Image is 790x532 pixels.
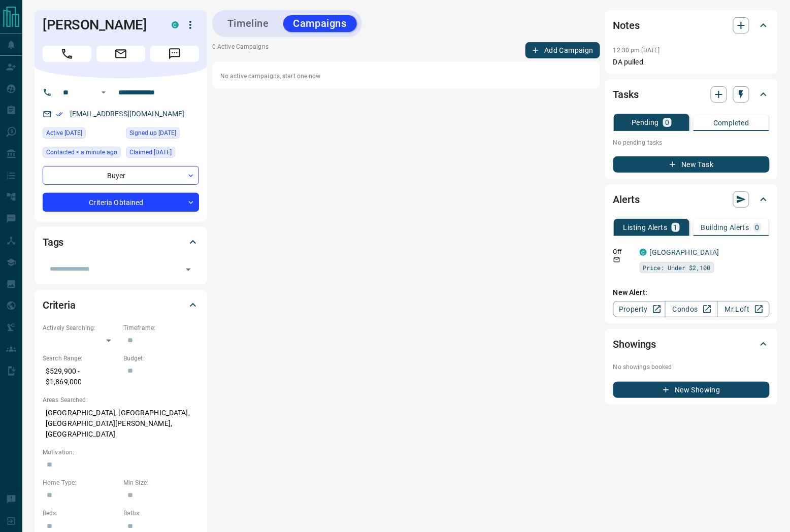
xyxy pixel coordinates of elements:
[43,166,199,185] div: Buyer
[46,128,82,138] span: Active [DATE]
[129,147,172,157] span: Claimed [DATE]
[640,249,647,256] div: condos.ca
[613,187,770,212] div: Alerts
[43,293,199,317] div: Criteria
[613,287,770,298] p: New Alert:
[613,332,770,356] div: Showings
[613,362,770,372] p: No showings booked
[172,21,179,28] div: condos.ca
[43,17,156,33] h1: [PERSON_NAME]
[43,354,118,363] p: Search Range:
[613,382,770,398] button: New Showing
[701,224,749,231] p: Building Alerts
[43,46,91,62] span: Call
[43,405,199,443] p: [GEOGRAPHIC_DATA], [GEOGRAPHIC_DATA], [GEOGRAPHIC_DATA][PERSON_NAME], [GEOGRAPHIC_DATA]
[613,191,640,208] h2: Alerts
[613,86,639,103] h2: Tasks
[283,15,357,32] button: Campaigns
[650,248,719,256] a: [GEOGRAPHIC_DATA]
[665,119,669,126] p: 0
[613,336,656,352] h2: Showings
[220,72,592,81] p: No active campaigns, start one now
[43,323,118,332] p: Actively Searching:
[43,395,199,405] p: Areas Searched:
[613,247,634,256] p: Off
[43,478,118,487] p: Home Type:
[126,127,199,142] div: Sat Nov 09 2019
[613,156,770,173] button: New Task
[46,147,117,157] span: Contacted < a minute ago
[665,301,717,317] a: Condos
[623,224,668,231] p: Listing Alerts
[755,224,760,231] p: 0
[43,127,121,142] div: Thu Oct 09 2025
[613,135,770,150] p: No pending tasks
[613,13,770,38] div: Notes
[70,110,185,118] a: [EMAIL_ADDRESS][DOMAIN_NAME]
[96,46,145,62] span: Email
[674,224,678,231] p: 1
[613,82,770,107] div: Tasks
[43,193,199,212] div: Criteria Obtained
[613,256,620,263] svg: Email
[217,15,279,32] button: Timeline
[129,128,176,138] span: Signed up [DATE]
[613,57,770,68] p: DA pulled
[123,509,199,518] p: Baths:
[123,478,199,487] p: Min Size:
[43,234,63,250] h2: Tags
[97,86,110,98] button: Open
[613,17,640,34] h2: Notes
[43,297,76,313] h2: Criteria
[613,47,660,54] p: 12:30 pm [DATE]
[713,119,749,126] p: Completed
[643,262,711,273] span: Price: Under $2,100
[56,111,63,118] svg: Email Verified
[43,363,118,390] p: $529,900 - $1,869,000
[43,509,118,518] p: Beds:
[43,448,199,457] p: Motivation:
[123,354,199,363] p: Budget:
[613,301,666,317] a: Property
[150,46,199,62] span: Message
[43,230,199,254] div: Tags
[123,323,199,332] p: Timeframe:
[632,119,659,126] p: Pending
[212,42,269,58] p: 0 Active Campaigns
[126,147,199,161] div: Thu Oct 09 2025
[43,147,121,161] div: Mon Oct 13 2025
[525,42,600,58] button: Add Campaign
[181,262,195,277] button: Open
[717,301,770,317] a: Mr.Loft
